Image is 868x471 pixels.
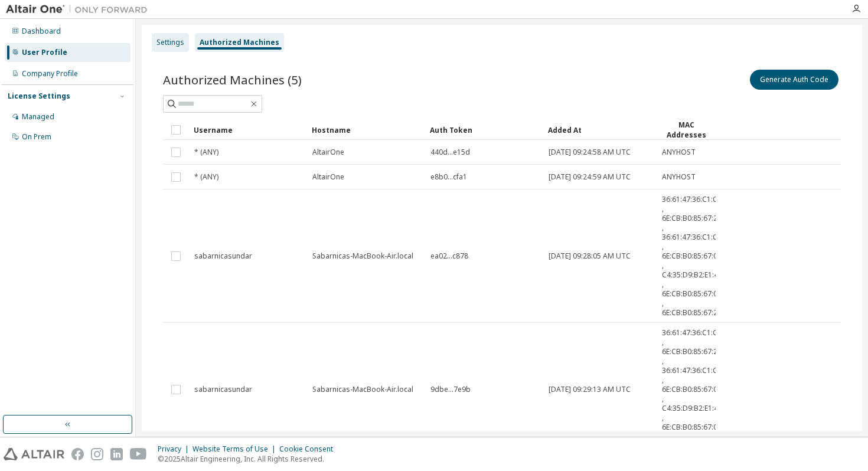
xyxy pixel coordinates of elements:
img: altair_logo.svg [4,448,64,460]
span: 36:61:47:36:C1:C0 , 6E:CB:B0:85:67:2B , 36:61:47:36:C1:C4 , 6E:CB:B0:85:67:0B , C4:35:D9:B2:E1:43... [662,195,722,318]
span: 9dbe...7e9b [430,385,471,394]
span: e8b0...cfa1 [430,172,467,182]
div: Username [194,120,302,139]
img: Altair One [6,4,154,15]
span: AltairOne [312,148,344,157]
img: linkedin.svg [110,448,123,460]
span: Authorized Machines (5) [163,71,302,88]
div: Company Profile [22,69,78,78]
button: Generate Auth Code [750,70,838,90]
div: On Prem [22,132,51,142]
img: youtube.svg [130,448,147,460]
span: sabarnicasundar [194,251,252,261]
span: ANYHOST [662,172,696,182]
div: Dashboard [22,27,61,36]
span: [DATE] 09:29:13 AM UTC [549,385,631,394]
span: ea02...c878 [430,251,468,261]
span: [DATE] 09:24:59 AM UTC [549,172,631,182]
div: License Settings [8,91,70,101]
span: * (ANY) [194,148,218,157]
div: Settings [156,38,184,47]
div: Cookie Consent [279,444,340,454]
span: 440d...e15d [430,148,470,157]
div: Added At [548,120,652,139]
span: Sabarnicas-MacBook-Air.local [312,251,413,261]
div: Website Terms of Use [192,444,279,454]
span: [DATE] 09:28:05 AM UTC [549,251,631,261]
img: instagram.svg [91,448,103,460]
div: Authorized Machines [200,38,279,47]
span: sabarnicasundar [194,385,252,394]
div: Managed [22,112,54,122]
span: AltairOne [312,172,344,182]
span: ANYHOST [662,148,696,157]
div: Hostname [312,120,420,139]
span: Sabarnicas-MacBook-Air.local [312,385,413,394]
img: facebook.svg [71,448,84,460]
span: 36:61:47:36:C1:C0 , 6E:CB:B0:85:67:2B , 36:61:47:36:C1:C4 , 6E:CB:B0:85:67:0B , C4:35:D9:B2:E1:43... [662,328,722,451]
p: © 2025 Altair Engineering, Inc. All Rights Reserved. [158,454,340,464]
div: MAC Addresses [661,120,711,140]
span: * (ANY) [194,172,218,182]
div: Auth Token [430,120,539,139]
div: Privacy [158,444,192,454]
span: [DATE] 09:24:58 AM UTC [549,148,631,157]
div: User Profile [22,48,67,57]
